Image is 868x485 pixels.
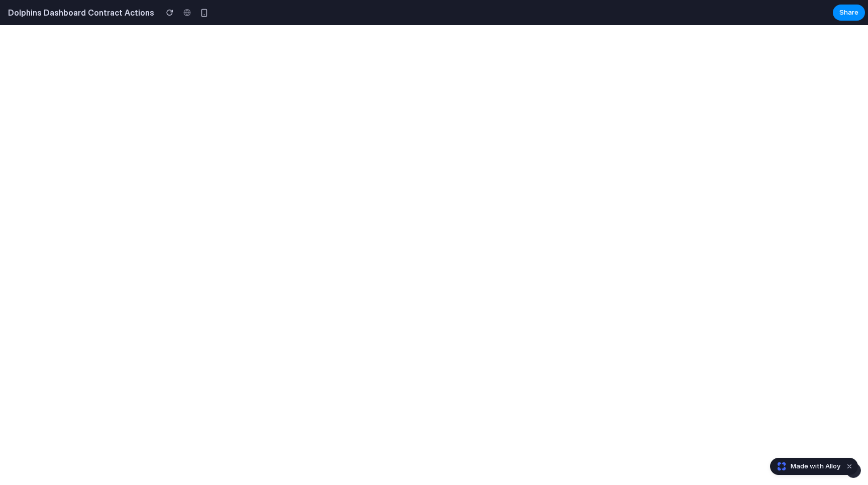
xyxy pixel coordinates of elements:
[833,5,865,21] button: Share
[843,460,855,472] button: Dismiss watermark
[4,7,154,19] h2: Dolphins Dashboard Contract Actions
[839,8,858,18] span: Share
[771,461,841,471] a: Made with Alloy
[791,461,840,471] span: Made with Alloy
